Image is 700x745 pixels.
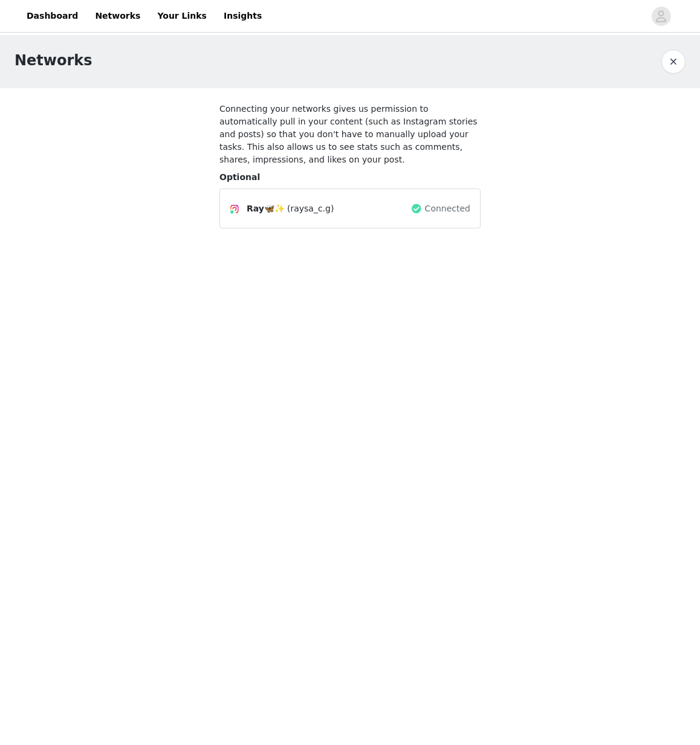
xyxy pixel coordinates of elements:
[19,2,85,30] a: Dashboard
[425,202,470,215] span: Connected
[219,172,260,182] span: Optional
[216,2,269,30] a: Insights
[287,202,334,215] span: (raysa_c.g)
[655,7,667,26] div: avatar
[88,2,147,30] a: Networks
[247,202,285,215] span: Ray🦋✨
[150,2,214,30] a: Your Links
[230,204,239,214] img: Instagram Icon
[219,103,481,166] h4: Connecting your networks gives us permission to automatically pull in your content (such as Insta...
[15,50,92,71] h1: Networks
